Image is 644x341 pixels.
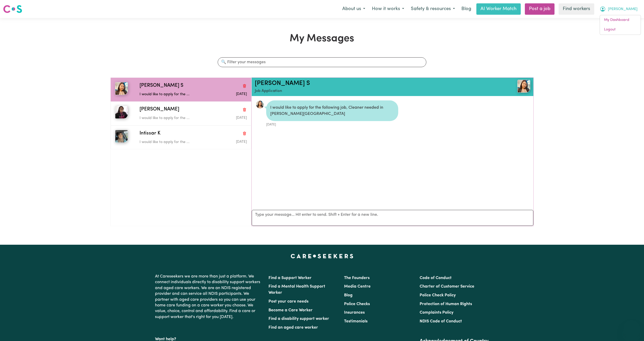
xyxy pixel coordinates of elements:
[140,139,211,145] p: I would like to apply for the ...
[255,88,484,94] p: Job Application
[110,33,534,45] h1: My Messages
[218,57,426,67] input: 🔍 Filter your messages
[268,284,325,295] a: Find a Mental Health Support Worker
[140,92,211,97] p: I would like to apply for the ...
[344,276,370,280] a: The Founders
[559,3,594,15] a: Find workers
[344,319,368,323] a: Testimonials
[236,140,247,144] span: Message sent on September 6, 2025
[600,15,641,35] div: My Account
[420,284,474,289] a: Charter of Customer Service
[255,80,310,86] a: [PERSON_NAME] S
[115,82,128,95] img: Sharmila S
[517,80,530,93] img: View Sharmila S's profile
[268,326,318,330] a: Find an aged care worker
[256,100,264,109] img: 1C99558331168049374C3E19C88209E9_avatar_blob
[3,4,22,14] img: Careseekers logo
[268,317,329,321] a: Find a disability support worker
[268,308,313,312] a: Become a Care Worker
[111,78,251,101] button: Sharmila S[PERSON_NAME] SDelete conversationI would like to apply for the ...Message sent on Sept...
[344,311,365,315] a: Insurances
[3,3,22,15] a: Careseekers logo
[420,302,472,306] a: Protection of Human Rights
[155,272,262,322] p: At Careseekers we are more than just a platform. We connect individuals directly to disability su...
[339,4,369,14] button: About us
[407,4,458,14] button: Safety & resources
[484,80,530,93] a: Sharmila S
[608,6,638,12] span: [PERSON_NAME]
[242,82,247,89] button: Delete conversation
[420,319,462,323] a: NDIS Code of Conduct
[476,3,521,15] a: AI Worker Match
[291,254,353,258] a: Careseekers home page
[266,100,398,121] div: I would like to apply for the following job, Cleaner needed in [PERSON_NAME][GEOGRAPHIC_DATA]
[420,276,452,280] a: Code of Conduct
[140,130,160,137] span: Intissar K
[140,115,211,121] p: I would like to apply for the ...
[369,4,407,14] button: How it works
[600,25,641,35] a: Logout
[623,320,640,337] iframe: Button to launch messaging window, conversation in progress
[344,293,353,297] a: Blog
[115,106,128,119] img: Margaret W
[256,100,264,109] a: View Sharmila S's profile
[344,302,370,306] a: Police Checks
[115,130,128,143] img: Intissar K
[525,3,555,15] a: Post a job
[236,116,247,120] span: Message sent on September 5, 2025
[140,82,183,90] span: [PERSON_NAME] S
[420,311,453,315] a: Complaints Policy
[242,106,247,113] button: Delete conversation
[140,106,179,113] span: [PERSON_NAME]
[111,101,251,125] button: Margaret W[PERSON_NAME]Delete conversationI would like to apply for the ...Message sent on Septem...
[242,130,247,137] button: Delete conversation
[344,284,371,289] a: Media Centre
[420,293,456,297] a: Police Check Policy
[266,121,398,127] div: [DATE]
[236,92,247,96] span: Message sent on September 0, 2025
[268,276,312,280] a: Find a Support Worker
[111,125,251,149] button: Intissar KIntissar KDelete conversationI would like to apply for the ...Message sent on September...
[458,3,474,15] a: Blog
[600,15,641,25] a: My Dashboard
[268,299,308,304] a: Post your care needs
[596,4,641,14] button: My Account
